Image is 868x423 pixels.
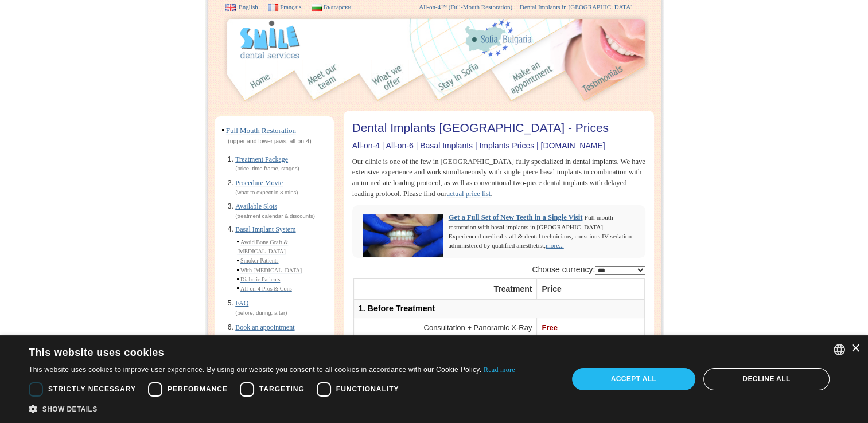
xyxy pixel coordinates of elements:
span: Performance [168,384,228,394]
a: Get a Full Set of New Teeth in a Single Visit [449,213,583,223]
img: testimonials_en.jpg [578,60,649,102]
a: Basal Implant System [235,225,295,233]
img: dot.gif [237,287,239,291]
p: Our clinic is one of the few in [GEOGRAPHIC_DATA] fully specialized in dental implants. We have e... [352,156,646,200]
img: EN [225,4,236,11]
a: FAQ [235,299,248,307]
h2: All-on-4 | All-on-6 | Basal Implants | Implants Prices | [DOMAIN_NAME] [352,142,646,150]
img: home_en.jpg [245,60,277,102]
img: appointment_en.jpg [509,60,554,102]
a: more... [546,242,564,249]
img: 4.jpg [408,60,434,102]
a: Dental Implant Treatments [371,76,408,84]
: This website uses cookies to improve user experience. By using our website you consent to all coo... [29,366,481,374]
img: SP.permanent.dcl-thumb.jpg [360,213,449,260]
td: Consultation + Panoramic X-Ray [353,318,537,339]
span: Functionality [336,384,399,394]
th: Price [537,278,645,299]
h2: 1. Before Treatment [359,304,640,314]
img: dot.gif [237,241,239,244]
div: Choose currency: [352,264,646,275]
a: Procedure Movie [235,179,283,187]
a: English [239,3,258,10]
img: dot.gif [237,278,239,281]
a: Book an appointment [235,323,294,331]
img: accommodation_en.jpg [434,60,485,102]
a: Accommodation in Sofia [434,76,485,84]
img: dot.gif [237,260,239,263]
span: (treatment calendar & discounts) [235,213,315,219]
div: ... [218,335,330,349]
img: 1.jpg [219,60,245,102]
span: (price, time frame, stages) [235,165,299,171]
img: offer_en.jpg [371,60,408,102]
span: Targeting [259,384,305,394]
a: All-on-4 Pros & Cons [240,285,292,292]
span: Show details [42,405,98,413]
a: Contact our Clinic [509,76,554,84]
div: Show details [29,403,515,414]
a: Français [280,3,301,10]
img: FR [268,4,278,11]
a: Patient Reviews for Dental Implants Treatment in Smile Dental Services - Bulgaria [578,76,649,84]
a: Our Team & Clinic [302,76,345,84]
span: Strictly necessary [48,384,136,394]
div: This website uses cookies [29,342,486,359]
a: With [MEDICAL_DATA] [240,267,302,273]
img: team_en.jpg [302,60,345,102]
img: dot.gif [222,129,224,132]
img: 3.jpg [345,60,371,102]
a: Available Slots [235,202,277,210]
a: All-on-4™ (Full-Mouth Restoration) [419,3,512,10]
a: Dental Implants in [GEOGRAPHIC_DATA] [520,3,633,10]
img: 6.jpg [554,60,578,102]
a: Avoid Bone Graft & [MEDICAL_DATA] [237,239,288,254]
div: Accept all [572,368,695,390]
td: Free [537,318,645,339]
a: Full Mouth Restoration [226,126,296,135]
th: Treatment [353,278,537,299]
img: BG [312,4,322,11]
span: (upper and lower jaws, all-on-4) [222,138,312,144]
img: logo.gif [239,19,301,60]
div: Close [851,344,859,353]
span: (what to expect in 3 mins) [235,189,298,195]
a: actual price list [446,190,491,198]
a: Read more, opens a new window [484,366,515,374]
a: Diabetic Patients [240,276,280,283]
img: 5.jpg [485,60,509,102]
a: Български [324,3,352,10]
img: dot.gif [237,269,239,272]
div: Decline all [703,368,830,390]
a: Treatment Package [235,155,288,163]
h1: Dental Implants [GEOGRAPHIC_DATA] - Prices [352,119,646,142]
img: 2.jpg [277,60,302,102]
a: Smoker Patients [240,257,279,264]
a: Homepage [245,76,277,84]
span: (before, during, after) [235,310,287,316]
